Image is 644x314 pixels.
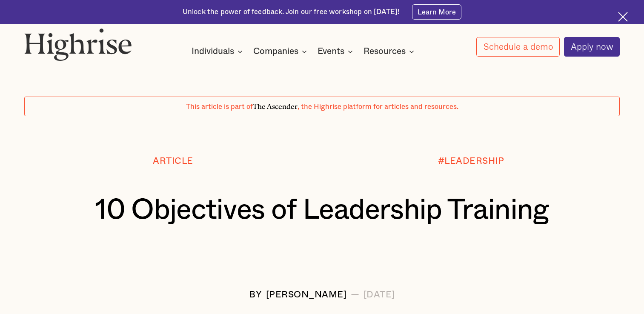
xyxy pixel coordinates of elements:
[153,156,193,166] div: Article
[476,37,560,57] a: Schedule a demo
[364,46,406,57] div: Resources
[186,103,253,110] span: This article is part of
[364,290,395,300] div: [DATE]
[249,290,262,300] div: BY
[183,7,400,17] div: Unlock the power of feedback. Join our free workshop on [DATE]!
[298,103,458,110] span: , the Highrise platform for articles and resources.
[318,46,355,57] div: Events
[192,46,245,57] div: Individuals
[192,46,234,57] div: Individuals
[438,156,504,166] div: #LEADERSHIP
[253,46,309,57] div: Companies
[412,4,462,20] a: Learn More
[364,46,417,57] div: Resources
[266,290,347,300] div: [PERSON_NAME]
[49,194,595,226] h1: 10 Objectives of Leadership Training
[253,101,298,109] span: The Ascender
[318,46,344,57] div: Events
[618,12,628,22] img: Cross icon
[564,37,620,57] a: Apply now
[24,28,132,60] img: Highrise logo
[351,290,360,300] div: —
[253,46,298,57] div: Companies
